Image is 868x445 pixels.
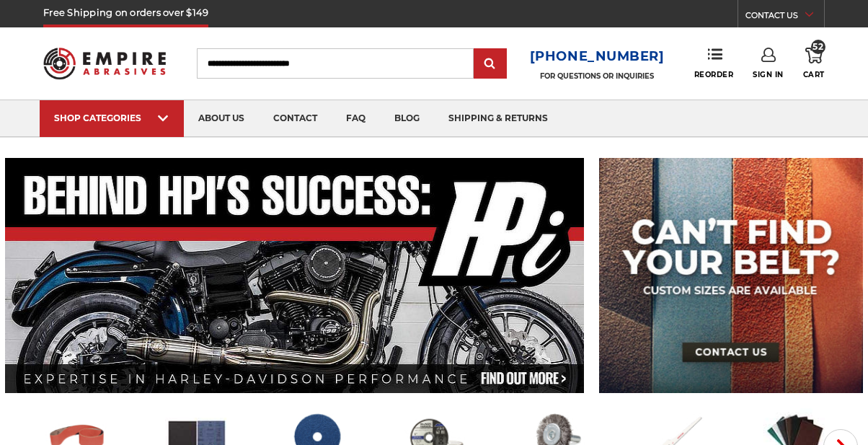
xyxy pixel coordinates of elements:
span: Cart [803,70,825,79]
a: contact [259,100,332,137]
span: Sign In [753,70,784,79]
input: Submit [476,50,505,79]
a: Reorder [694,48,734,79]
a: shipping & returns [434,100,562,137]
p: FOR QUESTIONS OR INQUIRIES [530,71,665,81]
span: Reorder [694,70,734,79]
a: blog [380,100,434,137]
div: SHOP CATEGORIES [54,113,169,123]
img: promo banner for custom belts. [599,158,863,393]
img: Empire Abrasives [43,40,166,88]
a: [PHONE_NUMBER] [530,46,665,67]
a: CONTACT US [745,7,824,27]
a: faq [332,100,380,137]
img: Banner for an interview featuring Horsepower Inc who makes Harley performance upgrades featured o... [5,158,585,393]
a: 52 Cart [803,48,825,79]
a: about us [184,100,259,137]
span: 52 [811,40,825,54]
